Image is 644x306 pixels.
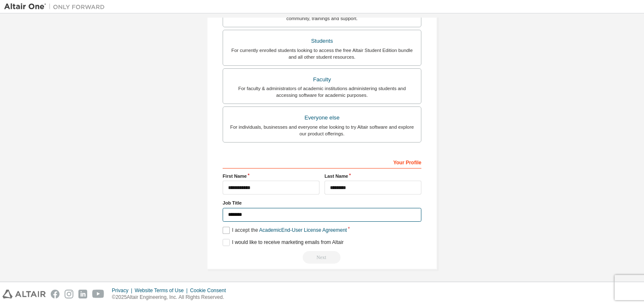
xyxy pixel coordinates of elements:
[112,294,231,301] p: © 2025 Altair Engineering, Inc. All Rights Reserved.
[259,227,347,233] a: Academic End-User License Agreement
[228,85,416,99] div: For faculty & administrators of academic institutions administering students and accessing softwa...
[4,3,109,11] img: Altair One
[190,287,231,294] div: Cookie Consent
[228,74,416,86] div: Faculty
[223,200,421,206] label: Job Title
[223,227,347,234] label: I accept the
[78,290,87,298] img: linkedin.svg
[223,173,319,179] label: First Name
[228,124,416,137] div: For individuals, businesses and everyone else looking to try Altair software and explore our prod...
[228,112,416,124] div: Everyone else
[92,290,104,298] img: youtube.svg
[223,251,421,264] div: Email already exists
[3,290,46,298] img: altair_logo.svg
[223,239,343,246] label: I would like to receive marketing emails from Altair
[51,290,60,298] img: facebook.svg
[135,287,190,294] div: Website Terms of Use
[65,290,73,298] img: instagram.svg
[228,47,416,60] div: For currently enrolled students looking to access the free Altair Student Edition bundle and all ...
[325,173,421,179] label: Last Name
[112,287,135,294] div: Privacy
[228,35,416,47] div: Students
[223,155,421,169] div: Your Profile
